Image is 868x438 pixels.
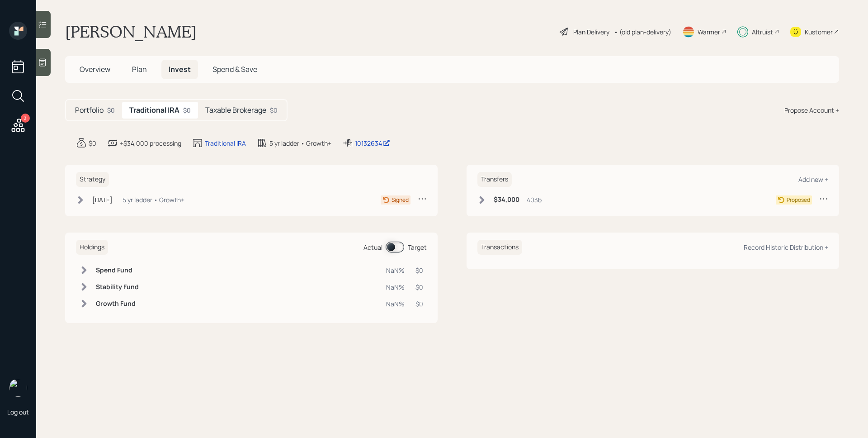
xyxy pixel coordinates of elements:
[212,64,257,74] span: Spend & Save
[527,195,542,205] div: 403b
[80,64,110,74] span: Overview
[752,27,773,37] div: Altruist
[787,196,810,204] div: Proposed
[96,267,139,274] h6: Spend Fund
[408,243,427,252] div: Target
[132,64,147,74] span: Plan
[573,27,609,37] div: Plan Delivery
[183,105,191,115] div: $0
[494,196,519,204] h6: $34,000
[9,379,27,397] img: james-distasi-headshot.png
[392,196,409,204] div: Signed
[205,138,246,148] div: Traditional IRA
[7,408,29,416] div: Log out
[89,138,96,148] div: $0
[805,27,833,37] div: Kustomer
[21,114,30,123] div: 3
[205,106,266,114] h5: Taxable Brokerage
[96,300,139,308] h6: Growth Fund
[386,299,405,309] div: NaN%
[123,195,184,205] div: 5 yr ladder • Growth+
[355,138,390,148] div: 10132634
[107,105,115,115] div: $0
[698,27,720,37] div: Warmer
[614,27,671,37] div: • (old plan-delivery)
[415,299,423,309] div: $0
[76,172,109,187] h6: Strategy
[169,64,191,74] span: Invest
[363,243,382,252] div: Actual
[129,106,179,114] h5: Traditional IRA
[269,138,331,148] div: 5 yr ladder • Growth+
[415,266,423,275] div: $0
[477,240,522,255] h6: Transactions
[92,195,113,205] div: [DATE]
[96,283,139,291] h6: Stability Fund
[75,106,104,114] h5: Portfolio
[386,266,405,275] div: NaN%
[76,240,108,255] h6: Holdings
[477,172,512,187] h6: Transfers
[386,282,405,292] div: NaN%
[415,282,423,292] div: $0
[798,175,828,184] div: Add new +
[744,243,828,252] div: Record Historic Distribution +
[270,105,278,115] div: $0
[120,138,181,148] div: +$34,000 processing
[784,105,839,115] div: Propose Account +
[65,22,197,42] h1: [PERSON_NAME]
